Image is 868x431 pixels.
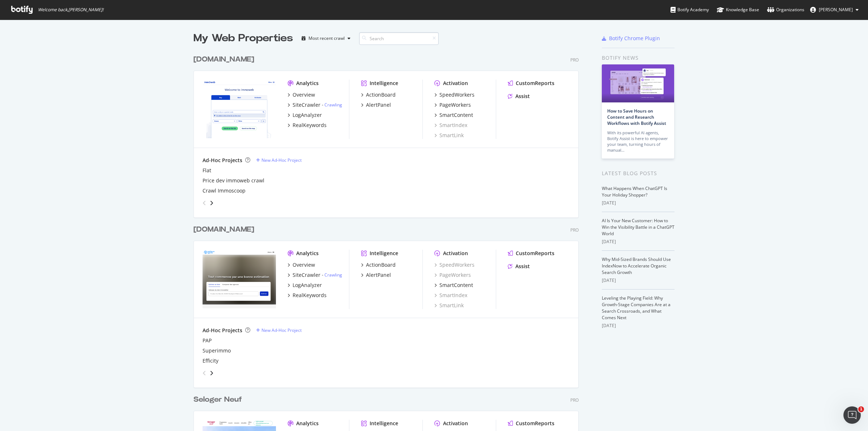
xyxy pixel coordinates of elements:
div: Knowledge Base [717,6,759,13]
a: AlertPanel [361,101,391,109]
img: immoweb.be [203,80,276,138]
a: SmartIndex [434,122,467,129]
div: angle-right [209,199,214,207]
a: SmartContent [434,111,473,119]
span: 1 [858,406,864,412]
a: New Ad-Hoc Project [256,327,302,333]
a: SiteCrawler- Crawling [288,101,342,109]
div: Intelligence [370,80,398,87]
div: Pro [570,397,579,403]
div: [DATE] [602,322,675,329]
div: RealKeywords [293,122,327,129]
div: ActionBoard [366,91,396,98]
a: PageWorkers [434,101,471,109]
div: [DOMAIN_NAME] [193,224,254,235]
a: RealKeywords [288,122,327,129]
div: New Ad-Hoc Project [261,157,302,163]
div: Organizations [767,6,804,13]
input: Search [359,32,439,45]
div: Intelligence [370,420,398,427]
a: Crawling [324,272,342,278]
div: SmartLink [434,302,464,309]
a: Leveling the Playing Field: Why Growth-Stage Companies Are at a Search Crossroads, and What Comes... [602,295,671,321]
div: SmartContent [439,111,473,119]
div: SiteCrawler [293,101,320,109]
div: AlertPanel [366,101,391,109]
div: RealKeywords [293,292,327,299]
div: AlertPanel [366,271,391,279]
div: Analytics [296,420,319,427]
div: Analytics [296,250,319,257]
div: Ad-Hoc Projects [203,157,242,164]
a: Crawling [324,102,342,108]
a: SmartContent [434,282,473,289]
img: How to Save Hours on Content and Research Workflows with Botify Assist [602,64,674,102]
iframe: Intercom live chat [843,406,861,424]
a: Assist [508,93,530,100]
div: Botify news [602,54,675,62]
div: LogAnalyzer [293,111,322,119]
div: Assist [515,263,530,270]
a: Efficity [203,357,218,364]
div: angle-left [200,367,209,379]
div: CustomReports [516,250,554,257]
a: Superimmo [203,347,231,354]
a: PAP [203,337,212,344]
div: Pro [570,227,579,233]
a: Price dev immoweb crawl [203,177,264,184]
div: My Web Properties [193,31,293,46]
div: Seloger Neuf [193,394,242,405]
a: How to Save Hours on Content and Research Workflows with Botify Assist [607,108,666,126]
div: - [322,102,342,108]
div: SiteCrawler [293,271,320,279]
a: CustomReports [508,420,554,427]
a: Overview [288,91,315,98]
a: New Ad-Hoc Project [256,157,302,163]
a: [DOMAIN_NAME] [193,224,257,235]
a: Why Mid-Sized Brands Should Use IndexNow to Accelerate Organic Search Growth [602,256,671,275]
div: [DOMAIN_NAME] [193,54,254,65]
a: Assist [508,263,530,270]
a: Flat [203,167,211,174]
span: Yannick Laurent [819,7,853,13]
div: Ad-Hoc Projects [203,327,242,334]
span: Welcome back, [PERSON_NAME] ! [38,7,103,13]
div: CustomReports [516,420,554,427]
div: Activation [443,80,468,87]
a: PageWorkers [434,271,471,279]
a: SmartIndex [434,292,467,299]
div: SmartContent [439,282,473,289]
div: Activation [443,250,468,257]
a: AI Is Your New Customer: How to Win the Visibility Battle in a ChatGPT World [602,217,675,237]
a: LogAnalyzer [288,282,322,289]
div: With its powerful AI agents, Botify Assist is here to empower your team, turning hours of manual… [607,130,669,153]
a: Crawl Immoscoop [203,187,246,194]
a: SmartLink [434,132,464,139]
a: What Happens When ChatGPT Is Your Holiday Shopper? [602,185,667,198]
a: SpeedWorkers [434,91,475,98]
a: Overview [288,261,315,269]
div: angle-right [209,369,214,377]
button: Most recent crawl [299,33,353,44]
div: Analytics [296,80,319,87]
div: ActionBoard [366,261,396,269]
div: Pro [570,57,579,63]
div: New Ad-Hoc Project [261,327,302,333]
a: [DOMAIN_NAME] [193,54,257,65]
div: - [322,272,342,278]
a: RealKeywords [288,292,327,299]
a: CustomReports [508,250,554,257]
div: Overview [293,261,315,269]
div: Latest Blog Posts [602,169,675,177]
a: Botify Chrome Plugin [602,35,660,42]
a: SpeedWorkers [434,261,475,269]
div: [DATE] [602,277,675,284]
div: Botify Chrome Plugin [609,35,660,42]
